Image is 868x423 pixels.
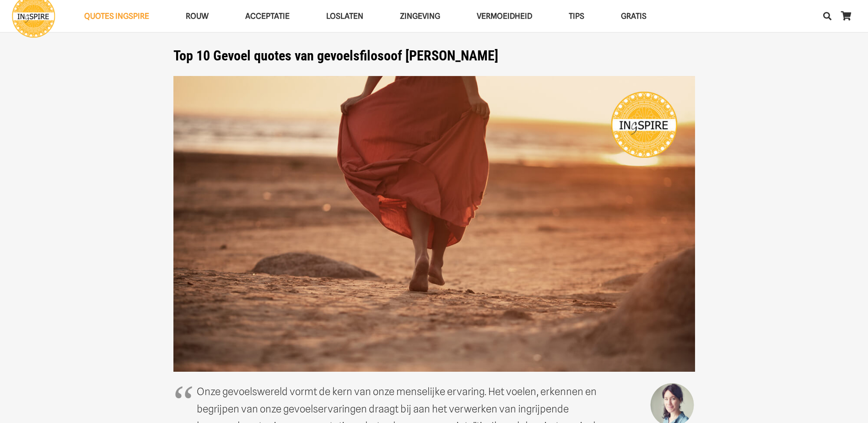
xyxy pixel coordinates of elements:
[818,5,836,27] a: Zoeken
[227,5,308,28] a: AcceptatieAcceptatie Menu
[308,5,382,28] a: LoslatenLoslaten Menu
[173,76,695,372] img: Gevoel quotes van gevoelsfilosoof Inge Geertzen voor een lichter hart en lichter leven - Ingspire
[84,11,149,21] span: QUOTES INGSPIRE
[603,5,665,28] a: GRATISGRATIS Menu
[400,11,440,21] span: Zingeving
[569,11,584,21] span: TIPS
[621,11,647,21] span: GRATIS
[245,11,290,21] span: Acceptatie
[167,5,227,28] a: ROUWROUW Menu
[477,11,532,21] span: VERMOEIDHEID
[66,5,167,28] a: QUOTES INGSPIREQUOTES INGSPIRE Menu
[458,5,550,28] a: VERMOEIDHEIDVERMOEIDHEID Menu
[326,11,363,21] span: Loslaten
[550,5,603,28] a: TIPSTIPS Menu
[173,48,695,64] h1: Top 10 Gevoel quotes van gevoelsfilosoof [PERSON_NAME]
[382,5,458,28] a: ZingevingZingeving Menu
[186,11,209,21] span: ROUW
